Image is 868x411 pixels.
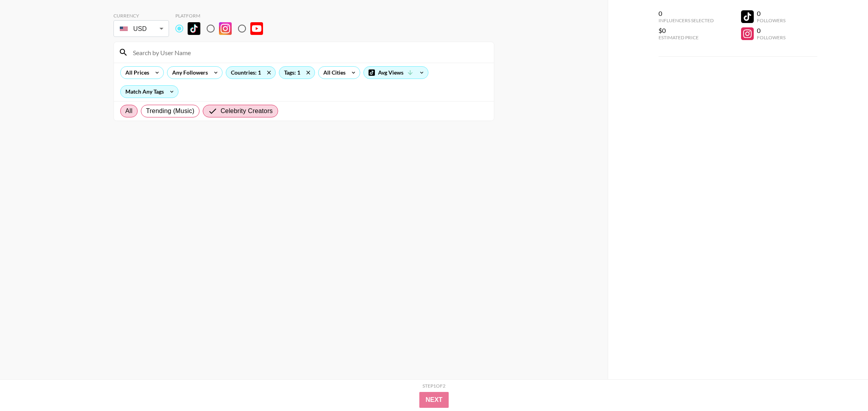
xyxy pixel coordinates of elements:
[113,13,169,19] div: Currency
[757,10,785,17] div: 0
[175,13,269,19] div: Platform
[128,46,489,59] input: Search by User Name
[319,67,347,79] div: All Cities
[659,10,714,17] div: 0
[757,17,785,23] div: Followers
[221,106,273,116] span: Celebrity Creators
[125,106,133,116] span: All
[121,67,151,79] div: All Prices
[659,17,714,23] div: Influencers Selected
[250,22,263,35] img: YouTube
[219,22,232,35] img: Instagram
[757,35,785,40] div: Followers
[659,27,714,35] div: $0
[279,67,315,79] div: Tags: 1
[419,392,449,408] button: Next
[364,67,428,79] div: Avg Views
[828,371,858,401] iframe: Drift Widget Chat Controller
[188,22,200,35] img: TikTok
[226,67,275,79] div: Countries: 1
[422,383,446,389] div: Step 1 of 2
[121,86,178,98] div: Match Any Tags
[146,106,194,116] span: Trending (Music)
[115,22,167,36] div: USD
[659,35,714,40] div: Estimated Price
[757,27,785,35] div: 0
[167,67,209,79] div: Any Followers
